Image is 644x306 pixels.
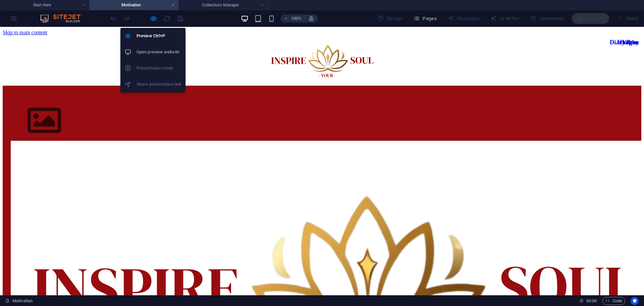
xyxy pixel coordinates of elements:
img: Editor Logo [39,14,89,23]
h6: Preview Ctrl+P [137,32,181,40]
i: On resize automatically adjust zoom level to fit chosen device. [308,15,314,21]
button: Usercentrics [631,297,639,305]
h6: Open preview website [137,48,181,56]
a: Skip to main content [3,3,47,8]
span: Code [605,297,622,305]
span: : [591,298,592,303]
button: Pages [411,13,439,24]
h3: Vegan [622,12,639,19]
h4: Motivation [89,1,178,9]
div: Design (Ctrl+Alt+Y) [375,13,405,24]
a: Click to cancel selection. Double-click to open Pages [5,297,33,305]
h6: 100% [291,14,302,23]
h4: Collections Manager [178,1,268,9]
button: Code [602,297,625,305]
button: 100% [281,14,305,23]
h3: Healthy [618,12,639,19]
h6: Session time [579,297,597,305]
span: 00 00 [586,297,597,305]
h3: Diary Free [610,12,639,19]
span: Pages [413,15,437,22]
